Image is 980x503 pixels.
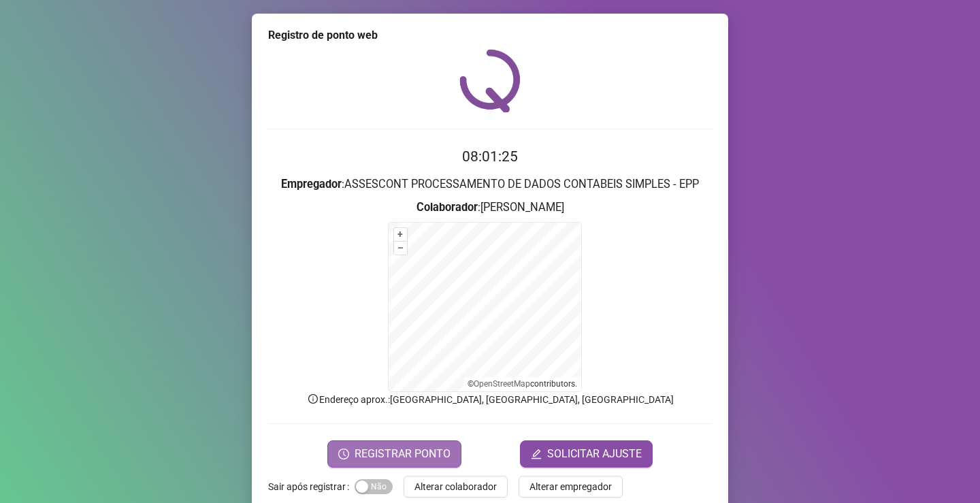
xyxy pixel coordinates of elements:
[474,379,530,389] a: OpenStreetMap
[338,449,349,459] span: clock-circle
[268,392,712,407] p: Endereço aprox. : [GEOGRAPHIC_DATA], [GEOGRAPHIC_DATA], [GEOGRAPHIC_DATA]
[355,446,451,462] span: REGISTRAR PONTO
[394,228,407,241] button: +
[268,199,712,216] h3: : [PERSON_NAME]
[519,476,623,498] button: Alterar empregador
[414,479,497,494] span: Alterar colaborador
[416,201,478,214] strong: Colaborador
[529,479,612,494] span: Alterar empregador
[404,476,508,498] button: Alterar colaborador
[268,476,355,498] label: Sair após registrar
[459,49,521,112] img: QRPoint
[281,178,342,191] strong: Empregador
[327,440,461,468] button: REGISTRAR PONTO
[468,379,577,389] li: © contributors.
[462,148,518,165] time: 08:01:25
[531,449,542,459] span: edit
[394,242,407,255] button: –
[268,176,712,193] h3: : ASSESCONT PROCESSAMENTO DE DADOS CONTABEIS SIMPLES - EPP
[307,393,319,405] span: info-circle
[268,27,712,44] div: Registro de ponto web
[547,446,642,462] span: SOLICITAR AJUSTE
[520,440,653,468] button: editSOLICITAR AJUSTE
